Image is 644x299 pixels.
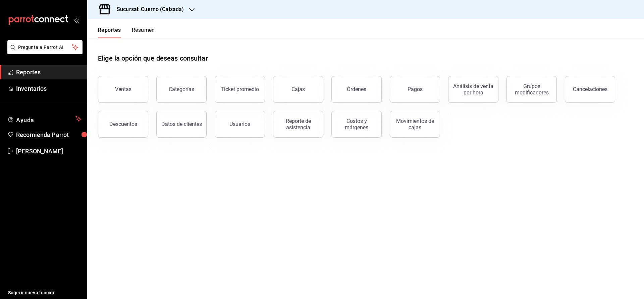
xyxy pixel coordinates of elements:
div: Categorías [169,86,194,92]
div: Descuentos [109,121,137,127]
div: Reporte de asistencia [277,118,319,131]
button: Reportes [98,27,121,38]
div: Ventas [115,86,131,92]
div: Cajas [291,85,305,93]
span: Inventarios [16,84,82,93]
button: Cancelaciones [565,76,615,103]
div: Usuarios [229,121,250,127]
button: Reporte de asistencia [273,111,323,138]
span: Pregunta a Parrot AI [18,44,72,51]
div: Movimientos de cajas [394,118,436,131]
span: [PERSON_NAME] [16,147,82,156]
button: open_drawer_menu [74,17,79,23]
div: Ticket promedio [221,86,259,92]
div: navigation tabs [98,27,155,38]
a: Cajas [273,76,323,103]
div: Costos y márgenes [336,118,377,131]
h1: Elige la opción que deseas consultar [98,53,208,63]
button: Datos de clientes [156,111,207,138]
button: Pagos [390,76,440,103]
span: Reportes [16,68,82,77]
button: Grupos modificadores [506,76,557,103]
div: Análisis de venta por hora [452,83,494,96]
button: Movimientos de cajas [390,111,440,138]
button: Costos y márgenes [331,111,382,138]
div: Datos de clientes [161,121,202,127]
div: Órdenes [347,86,366,92]
button: Categorías [156,76,207,103]
h3: Sucursal: Cuerno (Calzada) [111,5,184,13]
button: Pregunta a Parrot AI [7,40,83,54]
button: Resumen [132,27,155,38]
button: Ticket promedio [215,76,265,103]
button: Órdenes [331,76,382,103]
span: Ayuda [16,115,73,123]
span: Sugerir nueva función [8,289,82,296]
div: Grupos modificadores [511,83,552,96]
div: Pagos [408,86,423,92]
button: Descuentos [98,111,148,138]
button: Usuarios [215,111,265,138]
button: Ventas [98,76,148,103]
div: Cancelaciones [573,86,607,92]
button: Análisis de venta por hora [448,76,498,103]
span: Recomienda Parrot [16,130,82,139]
a: Pregunta a Parrot AI [5,49,83,56]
